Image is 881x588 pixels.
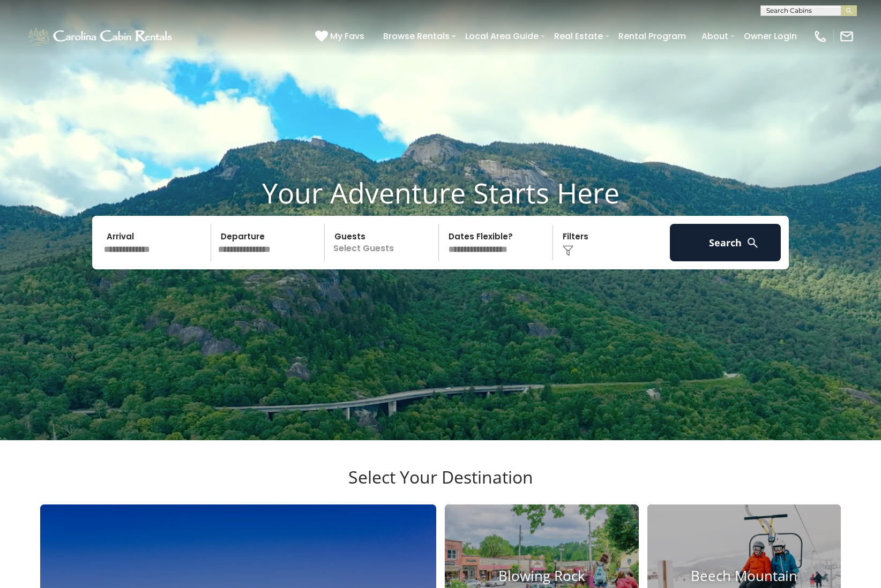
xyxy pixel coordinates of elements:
[670,224,781,261] button: Search
[330,29,364,43] span: My Favs
[647,568,841,584] h4: Beech Mountain
[378,27,455,46] a: Browse Rentals
[460,27,544,46] a: Local Area Guide
[839,29,854,44] img: mail-regular-white.png
[746,236,759,250] img: search-regular-white.png
[549,27,608,46] a: Real Estate
[696,27,734,46] a: About
[738,27,802,46] a: Owner Login
[613,27,691,46] a: Rental Program
[445,568,639,584] h4: Blowing Rock
[563,245,573,256] img: filter--v1.png
[315,29,367,43] a: My Favs
[328,224,438,261] p: Select Guests
[813,29,828,44] img: phone-regular-white.png
[39,467,842,504] h3: Select Your Destination
[8,176,873,209] h1: Your Adventure Starts Here
[27,26,175,47] img: White-1-1-2.png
